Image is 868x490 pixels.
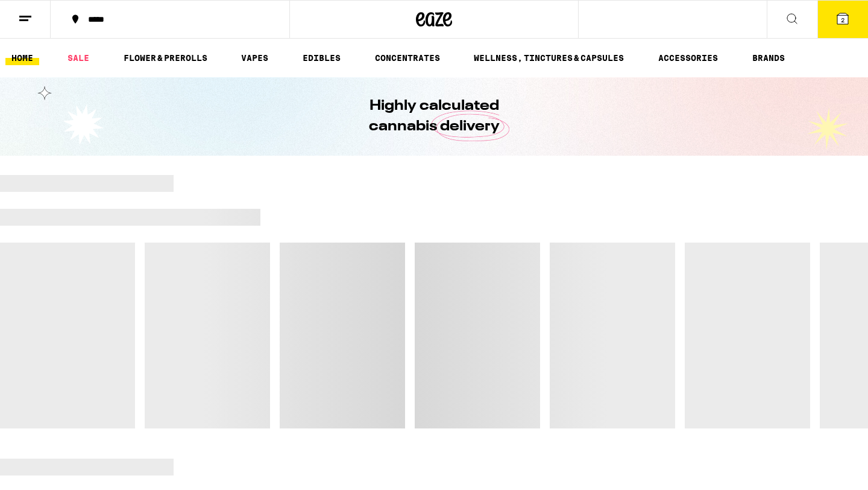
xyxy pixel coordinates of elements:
[652,51,724,65] a: ACCESSORIES
[118,51,213,65] a: FLOWER & PREROLLS
[841,16,844,24] span: 2
[369,51,446,65] a: CONCENTRATES
[297,51,347,65] a: EDIBLES
[817,1,868,38] button: 2
[5,51,39,65] a: HOME
[61,51,95,65] a: SALE
[335,96,533,137] h1: Highly calculated cannabis delivery
[468,51,630,65] a: WELLNESS, TINCTURES & CAPSULES
[746,51,791,65] a: BRANDS
[235,51,274,65] a: VAPES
